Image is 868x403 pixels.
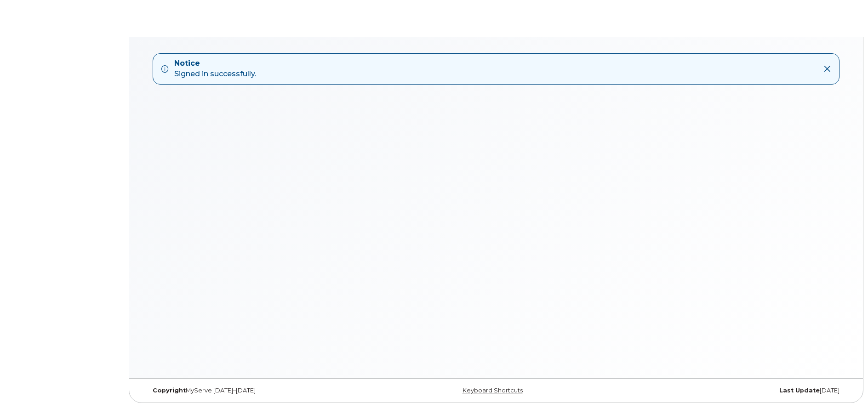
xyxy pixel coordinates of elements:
[153,387,186,394] strong: Copyright
[174,58,256,69] strong: Notice
[146,387,379,394] div: MyServe [DATE]–[DATE]
[463,387,523,394] a: Keyboard Shortcuts
[779,387,820,394] strong: Last Update
[174,58,256,79] div: Signed in successfully.
[613,387,846,394] div: [DATE]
